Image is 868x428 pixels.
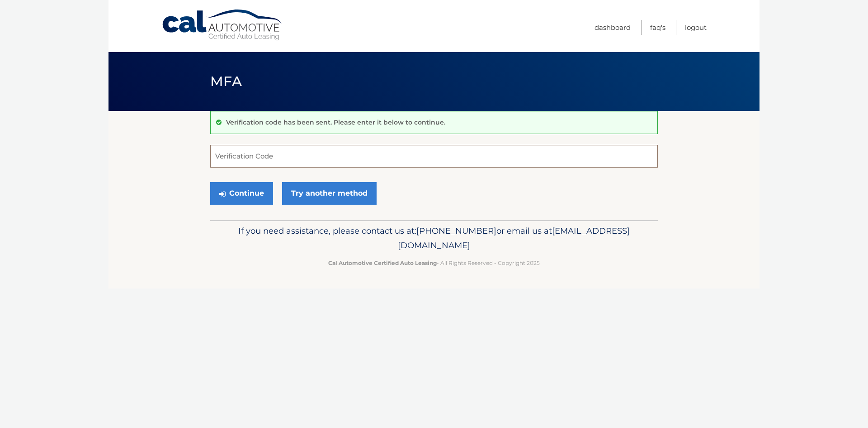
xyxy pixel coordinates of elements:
a: Dashboard [594,20,631,35]
a: Try another method [282,182,377,205]
a: FAQ's [650,20,665,35]
p: If you need assistance, please contact us at: or email us at [216,224,652,253]
input: Verification Code [210,145,658,168]
button: Continue [210,182,273,205]
strong: Cal Automotive Certified Auto Leasing [328,260,437,266]
a: Logout [685,20,707,35]
p: - All Rights Reserved - Copyright 2025 [216,258,652,268]
a: Cal Automotive [161,9,283,41]
span: [PHONE_NUMBER] [416,226,496,236]
p: Verification code has been sent. Please enter it below to continue. [226,118,445,126]
span: [EMAIL_ADDRESS][DOMAIN_NAME] [398,226,630,250]
span: MFA [210,73,242,90]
